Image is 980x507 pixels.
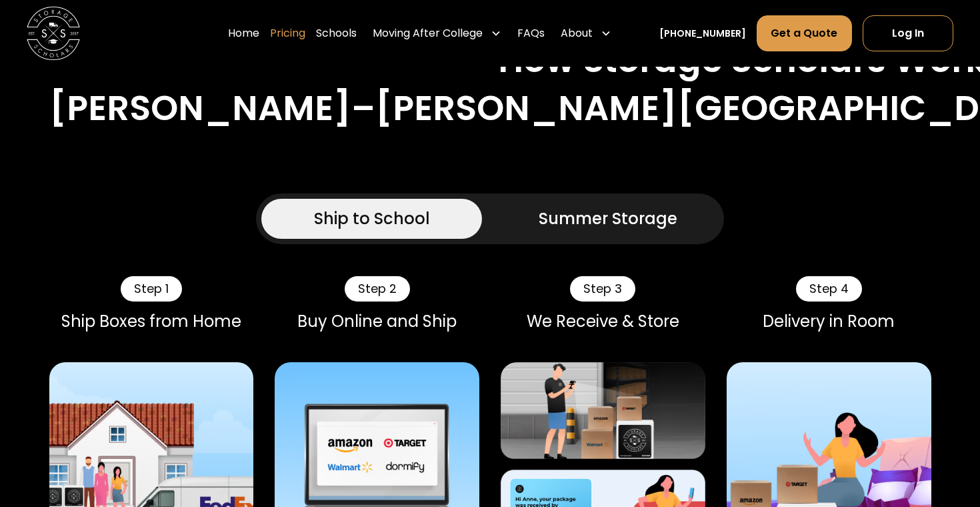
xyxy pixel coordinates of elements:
div: Step 3 [570,276,635,302]
a: Log In [863,15,953,51]
a: Home [228,15,259,52]
div: Moving After College [367,15,507,52]
a: Schools [316,15,357,52]
a: FAQs [517,15,545,52]
a: Get a Quote [757,15,851,51]
a: [PHONE_NUMBER] [659,27,746,41]
div: Summer Storage [539,207,677,231]
img: Storage Scholars main logo [27,7,80,60]
a: Pricing [270,15,305,52]
div: Moving After College [373,25,483,41]
div: Ship Boxes from Home [49,312,254,332]
div: Ship to School [314,207,430,231]
div: Buy Online and Ship [275,312,479,332]
div: Step 1 [121,276,182,302]
div: We Receive & Store [501,312,705,332]
div: Step 2 [345,276,410,302]
a: home [27,7,80,60]
div: Delivery in Room [727,312,931,332]
div: Step 4 [796,276,862,302]
div: About [555,15,617,52]
div: About [561,25,593,41]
